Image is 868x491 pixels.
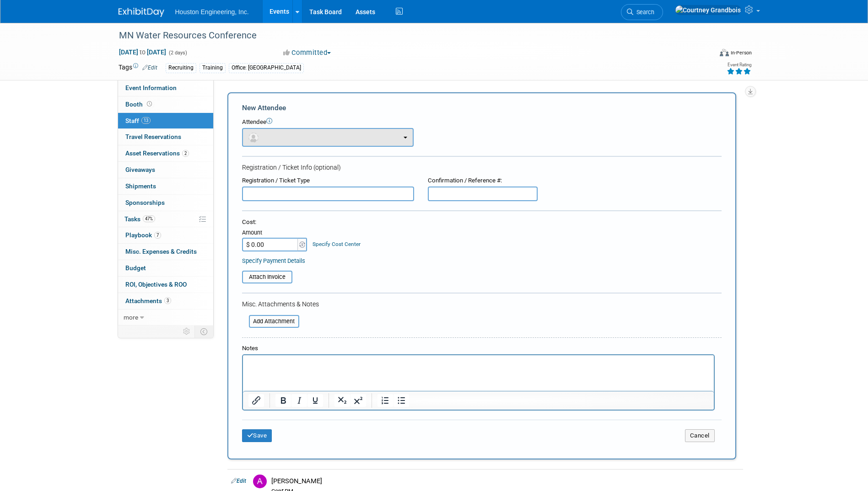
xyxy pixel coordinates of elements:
[142,64,157,71] a: Edit
[675,5,741,15] img: Courtney Grandbois
[275,394,291,407] button: Bold
[164,297,171,304] span: 3
[621,4,663,20] a: Search
[231,478,246,484] a: Edit
[280,48,334,58] button: Committed
[118,244,213,260] a: Misc. Expenses & Credits
[727,63,751,67] div: Event Rating
[248,394,264,407] button: Insert/edit link
[125,133,181,140] span: Travel Reservations
[118,195,213,211] a: Sponsorships
[118,113,213,129] a: Staff13
[125,264,146,272] span: Budget
[313,241,361,247] a: Specify Cost Center
[119,63,157,73] td: Tags
[116,27,698,44] div: MN Water Resources Conference
[242,103,722,113] div: New Attendee
[271,477,739,486] div: [PERSON_NAME]
[125,182,156,190] span: Shipments
[242,429,272,442] button: Save
[166,63,196,73] div: Recruiting
[118,178,213,194] a: Shipments
[124,314,138,321] span: more
[119,8,164,17] img: ExhibitDay
[125,297,171,304] span: Attachments
[307,394,323,407] button: Underline
[118,96,213,112] a: Booth
[118,162,213,178] a: Giveaways
[143,215,155,222] span: 47%
[730,49,752,56] div: In-Person
[118,227,213,243] a: Playbook7
[199,63,226,73] div: Training
[125,84,177,91] span: Event Information
[168,50,187,56] span: (2 days)
[125,231,161,239] span: Playbook
[138,48,147,56] span: to
[394,394,409,407] button: Bullet list
[633,9,654,16] span: Search
[125,199,165,206] span: Sponsorships
[242,257,305,264] a: Specify Payment Details
[242,163,722,172] div: Registration / Ticket Info (optional)
[242,229,308,238] div: Amount
[242,218,722,227] div: Cost:
[243,355,714,391] iframe: Rich Text Area
[118,145,213,161] a: Asset Reservations2
[194,326,213,337] td: Toggle Event Tabs
[118,260,213,276] a: Budget
[125,248,197,255] span: Misc. Expenses & Credits
[242,118,722,127] div: Attendee
[141,117,151,124] span: 13
[145,101,154,107] span: Booth not reserved yet
[179,326,195,337] td: Personalize Event Tab Strip
[118,310,213,326] a: more
[125,281,187,288] span: ROI, Objectives & ROO
[118,129,213,145] a: Travel Reservations
[182,150,189,157] span: 2
[229,63,304,73] div: Office: [GEOGRAPHIC_DATA]
[334,394,350,407] button: Subscript
[124,215,155,223] span: Tasks
[242,344,715,353] div: Notes
[125,101,154,108] span: Booth
[377,394,393,407] button: Numbered list
[118,277,213,293] a: ROI, Objectives & ROO
[428,176,538,185] div: Confirmation / Reference #:
[118,80,213,96] a: Event Information
[118,211,213,227] a: Tasks47%
[175,8,249,16] span: Houston Engineering, Inc.
[253,475,267,488] img: A.jpg
[291,394,307,407] button: Italic
[242,176,414,185] div: Registration / Ticket Type
[125,166,155,173] span: Giveaways
[658,48,752,61] div: Event Format
[720,49,729,56] img: Format-Inperson.png
[154,232,161,239] span: 7
[125,149,189,157] span: Asset Reservations
[242,299,722,309] div: Misc. Attachments & Notes
[350,394,366,407] button: Superscript
[125,117,151,124] span: Staff
[118,293,213,309] a: Attachments3
[119,48,167,56] span: [DATE] [DATE]
[685,429,715,442] button: Cancel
